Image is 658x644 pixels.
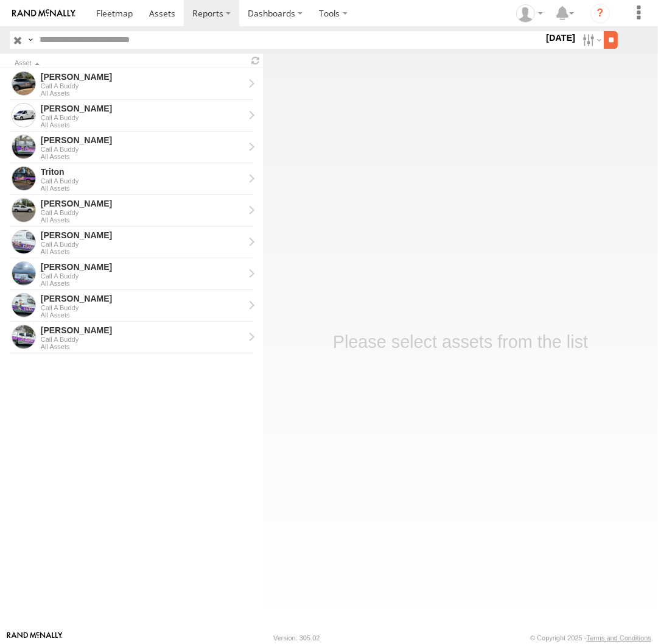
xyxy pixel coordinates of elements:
[41,293,244,304] div: Tom - View Asset History
[578,31,604,49] label: Search Filter Options
[41,135,244,146] div: Kyle - View Asset History
[41,336,244,343] div: Call A Buddy
[41,241,244,248] div: Call A Buddy
[41,153,244,160] div: All Assets
[41,177,244,185] div: Call A Buddy
[41,230,244,241] div: Peter - View Asset History
[26,31,35,49] label: Search Query
[41,280,244,287] div: All Assets
[41,121,244,129] div: All Assets
[587,634,651,642] a: Terms and Conditions
[15,60,243,66] div: Click to Sort
[41,343,244,350] div: All Assets
[512,4,547,23] div: Helen Mason
[41,325,244,336] div: Daniel - View Asset History
[248,55,263,66] span: Refresh
[41,209,244,216] div: Call A Buddy
[41,185,244,192] div: All Assets
[41,71,244,82] div: Chris - View Asset History
[7,632,63,644] a: Visit our Website
[530,634,651,642] div: © Copyright 2025 -
[41,304,244,311] div: Call A Buddy
[41,248,244,255] div: All Assets
[41,90,244,97] div: All Assets
[41,261,244,272] div: Jamie - View Asset History
[41,146,244,153] div: Call A Buddy
[41,311,244,319] div: All Assets
[41,166,244,177] div: Triton - View Asset History
[590,4,610,23] i: ?
[12,9,75,18] img: rand-logo.svg
[41,82,244,90] div: Call A Buddy
[41,216,244,224] div: All Assets
[41,114,244,121] div: Call A Buddy
[41,198,244,209] div: Andrew - View Asset History
[544,31,578,44] label: [DATE]
[41,103,244,114] div: Michael - View Asset History
[41,272,244,280] div: Call A Buddy
[273,634,320,642] div: Version: 305.02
